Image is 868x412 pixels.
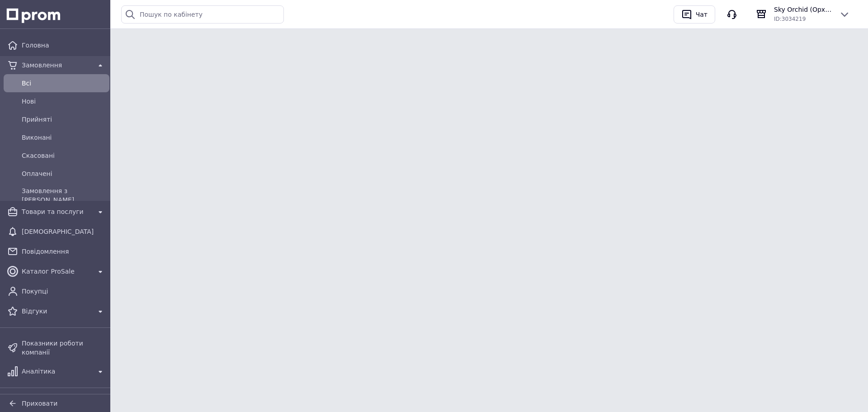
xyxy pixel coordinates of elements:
[22,169,106,178] span: Оплачені
[22,227,106,236] span: [DEMOGRAPHIC_DATA]
[22,41,106,50] span: Головна
[121,5,284,24] input: Пошук по кабінету
[22,367,91,376] span: Аналітика
[774,16,806,22] span: ID: 3034219
[22,97,106,106] span: Нові
[22,267,91,276] span: Каталог ProSale
[22,186,106,204] span: Замовлення з [PERSON_NAME]
[22,207,91,216] span: Товари та послуги
[22,307,91,316] span: Відгуки
[22,339,106,357] span: Показники роботи компанії
[694,8,709,21] div: Чат
[674,5,715,24] button: Чат
[22,287,106,296] span: Покупці
[22,400,57,407] span: Приховати
[22,61,91,70] span: Замовлення
[774,5,832,14] span: Sky Orchid (Орхидеи и сопутствующие товары)
[22,247,106,256] span: Повідомлення
[22,151,106,160] span: Скасовані
[22,115,106,124] span: Прийняті
[22,133,106,142] span: Виконані
[22,79,106,88] span: Всi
